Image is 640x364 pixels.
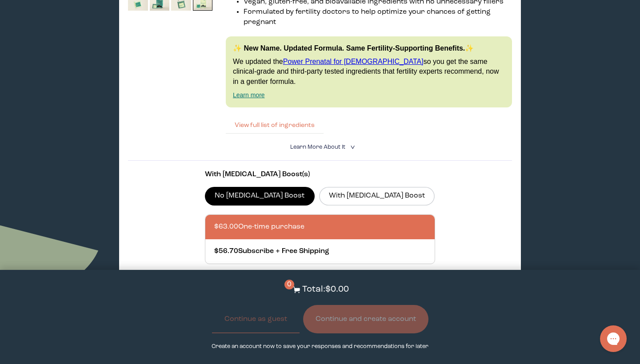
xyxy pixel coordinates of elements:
[233,44,474,52] strong: ✨ New Name. Updated Formula. Same Fertility-Supporting Benefits.✨
[303,305,428,333] button: Continue and create account
[205,187,315,206] label: No [MEDICAL_DATA] Boost
[244,7,512,28] li: Formulated by fertility doctors to help optimize your chances of getting pregnant
[284,280,294,289] span: 0
[596,322,631,355] iframe: Gorgias live chat messenger
[205,170,435,180] p: With [MEDICAL_DATA] Boost(s)
[319,187,435,206] label: With [MEDICAL_DATA] Boost
[233,91,265,99] a: Learn more
[212,305,300,333] button: Continue as guest
[226,116,324,134] button: View full list of ingredients
[302,283,349,296] p: Total: $0.00
[233,57,505,87] p: We updated the so you get the same clinical-grade and third-party tested ingredients that fertili...
[348,145,356,150] i: <
[290,143,350,151] summary: Learn More About it <
[283,58,424,65] a: Power Prenatal for [DEMOGRAPHIC_DATA]
[290,144,345,150] span: Learn More About it
[212,342,428,351] p: Create an account now to save your responses and recommendations for later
